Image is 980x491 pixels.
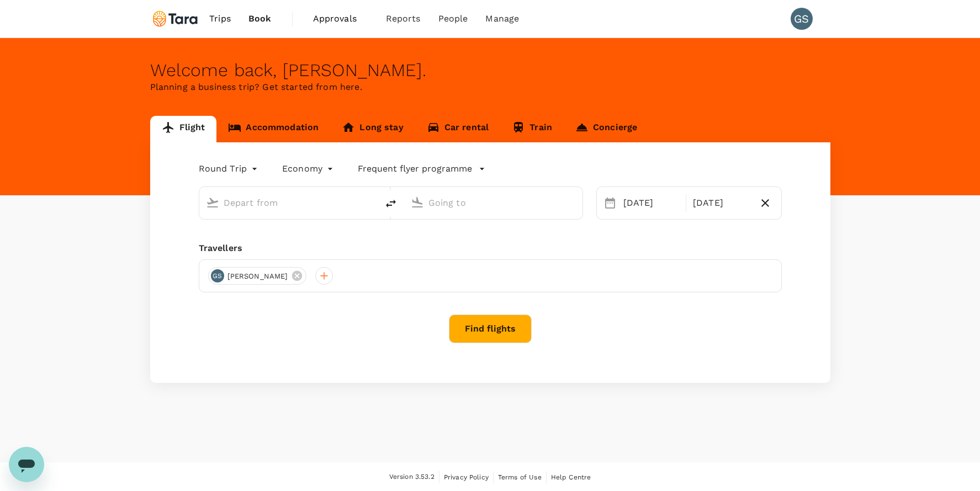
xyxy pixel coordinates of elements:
[378,190,404,217] button: delete
[224,194,354,211] input: Depart from
[438,12,468,25] span: People
[791,8,813,30] div: GS
[386,12,421,25] span: Reports
[619,192,684,214] div: [DATE]
[358,162,485,175] button: Frequent flyer programme
[150,60,830,81] div: Welcome back , [PERSON_NAME] .
[199,160,261,178] div: Round Trip
[9,447,44,482] iframe: Button to launch messaging window
[216,116,330,142] a: Accommodation
[444,471,489,483] a: Privacy Policy
[150,116,217,142] a: Flight
[449,314,532,343] button: Find flights
[498,471,542,483] a: Terms of Use
[415,116,501,142] a: Car rental
[208,267,307,285] div: GS[PERSON_NAME]
[282,160,336,178] div: Economy
[428,194,559,211] input: Going to
[444,473,489,481] span: Privacy Policy
[150,7,201,31] img: Tara Climate Ltd
[564,116,649,142] a: Concierge
[370,201,372,204] button: Open
[248,12,272,25] span: Book
[500,116,564,142] a: Train
[498,473,542,481] span: Terms of Use
[330,116,415,142] a: Long stay
[485,12,519,25] span: Manage
[551,471,591,483] a: Help Centre
[575,201,577,204] button: Open
[211,269,224,282] div: GS
[209,12,231,25] span: Trips
[313,12,368,25] span: Approvals
[150,81,830,94] p: Planning a business trip? Get started from here.
[688,192,754,214] div: [DATE]
[551,473,591,481] span: Help Centre
[199,242,782,255] div: Travellers
[221,271,295,282] span: [PERSON_NAME]
[358,162,472,175] p: Frequent flyer programme
[389,472,435,483] span: Version 3.53.2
